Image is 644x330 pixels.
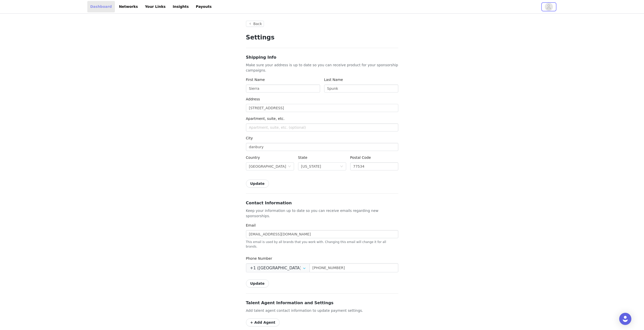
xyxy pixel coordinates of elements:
[246,263,310,272] input: Country
[246,279,269,288] button: Update
[246,123,398,131] input: Apartment, suite, etc. (optional)
[246,117,285,121] label: Apartment, suite, etc.
[246,239,398,249] div: This email is used by all brands that you work with. Changing this email will change it for all b...
[288,165,291,168] i: icon: down
[170,1,192,12] a: Insights
[298,156,307,160] label: State
[142,1,169,12] a: Your Links
[350,162,398,170] input: Postal code
[246,300,398,306] h3: Talent Agent Information and Settings
[301,163,321,170] div: Texas
[246,318,280,326] button: + Add Agent
[193,1,215,12] a: Payouts
[246,308,398,313] p: Add talent agent contact information to update payment settings.
[350,156,371,160] label: Postal Code
[249,163,286,170] div: United States
[619,313,631,325] div: Open Intercom Messenger
[246,136,253,140] label: City
[246,33,398,42] h1: Settings
[246,97,260,101] label: Address
[546,3,551,11] div: avatar
[246,208,398,219] p: Keep your information up to date so you can receive emails regarding new sponsorships.
[246,54,398,60] h3: Shipping Info
[324,78,343,82] label: Last Name
[246,143,398,151] input: City
[246,104,398,112] input: Address
[246,223,256,227] label: Email
[309,263,398,272] input: (XXX) XXX-XXXX
[340,165,343,168] i: icon: down
[246,21,264,27] button: Back
[246,62,398,73] p: Make sure your address is up to date so you can receive product for your sponsorship campaigns.
[246,156,260,160] label: Country
[87,1,115,12] a: Dashboard
[246,180,269,188] button: Update
[116,1,141,12] a: Networks
[246,200,398,206] h3: Contact Information
[246,78,265,82] label: First Name
[246,256,272,260] label: Phone Number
